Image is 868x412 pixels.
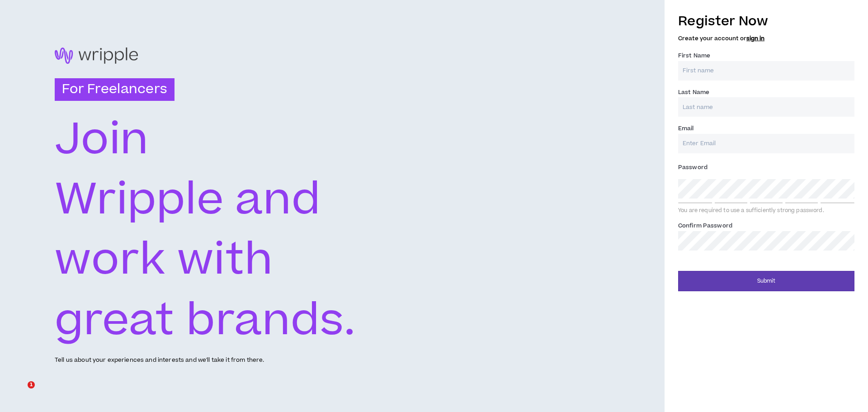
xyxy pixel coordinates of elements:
[678,163,708,171] span: Password
[678,207,854,214] div: You are required to use a sufficiently strong password.
[678,61,854,81] input: First name
[678,85,709,99] label: Last Name
[7,320,188,388] iframe: Intercom notifications message
[55,109,149,171] text: Join
[678,35,854,42] h5: Create your account or
[55,229,273,292] text: work with
[678,134,854,153] input: Enter Email
[678,97,854,117] input: Last name
[678,48,710,63] label: First Name
[678,218,732,233] label: Confirm Password
[55,169,321,232] text: Wripple and
[55,289,356,352] text: great brands.
[55,78,175,101] h3: For Freelancers
[28,381,35,388] span: 1
[9,381,31,403] iframe: Intercom live chat
[678,121,694,136] label: Email
[678,271,854,291] button: Submit
[678,12,854,31] h3: Register Now
[746,34,764,43] a: sign in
